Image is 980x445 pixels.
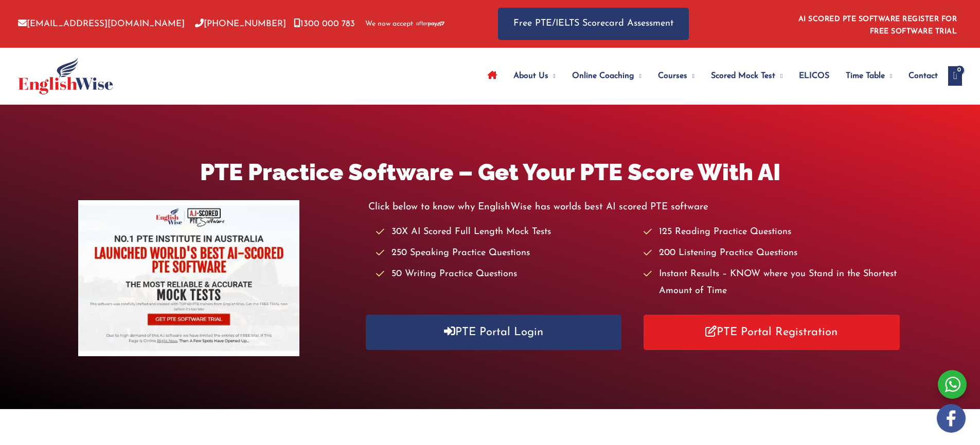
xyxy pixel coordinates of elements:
p: Click below to know why EnglishWise has worlds best AI scored PTE software [368,199,902,216]
a: CoursesMenu Toggle [650,58,703,94]
a: Time TableMenu Toggle [838,58,900,94]
aside: Header Widget 1 [792,7,962,41]
a: About UsMenu Toggle [505,58,564,94]
a: Scored Mock TestMenu Toggle [703,58,791,94]
a: [PHONE_NUMBER] [195,20,286,28]
nav: Site Navigation: Main Menu [479,58,938,94]
li: 30X AI Scored Full Length Mock Tests [376,224,634,241]
span: Time Table [846,58,885,94]
a: [EMAIL_ADDRESS][DOMAIN_NAME] [18,20,185,28]
span: Menu Toggle [634,58,642,94]
li: 200 Listening Practice Questions [644,245,901,262]
img: white-facebook.png [937,404,966,433]
span: Menu Toggle [548,58,556,94]
span: Courses [658,58,687,94]
li: 250 Speaking Practice Questions [376,245,634,262]
a: PTE Portal Registration [644,315,900,350]
a: ELICOS [791,58,838,94]
a: Online CoachingMenu Toggle [564,58,650,94]
img: Afterpay-Logo [416,21,444,27]
span: Menu Toggle [687,58,694,94]
img: cropped-ew-logo [18,57,113,94]
a: PTE Portal Login [366,315,622,350]
a: 1300 000 783 [294,20,355,28]
li: 50 Writing Practice Questions [376,266,634,283]
a: View Shopping Cart, empty [948,66,962,86]
li: Instant Results – KNOW where you Stand in the Shortest Amount of Time [644,266,901,300]
span: Online Coaching [572,58,634,94]
img: pte-institute-main [78,200,299,356]
span: About Us [513,58,548,94]
span: ELICOS [799,58,829,94]
span: Contact [908,58,938,94]
li: 125 Reading Practice Questions [644,224,901,241]
span: Menu Toggle [885,58,892,94]
span: Menu Toggle [775,58,782,94]
h1: PTE Practice Software – Get Your PTE Score With AI [78,156,901,188]
a: Free PTE/IELTS Scorecard Assessment [498,8,689,40]
a: Contact [900,58,938,94]
span: Scored Mock Test [711,58,775,94]
span: We now accept [365,19,413,29]
a: AI SCORED PTE SOFTWARE REGISTER FOR FREE SOFTWARE TRIAL [798,15,957,35]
